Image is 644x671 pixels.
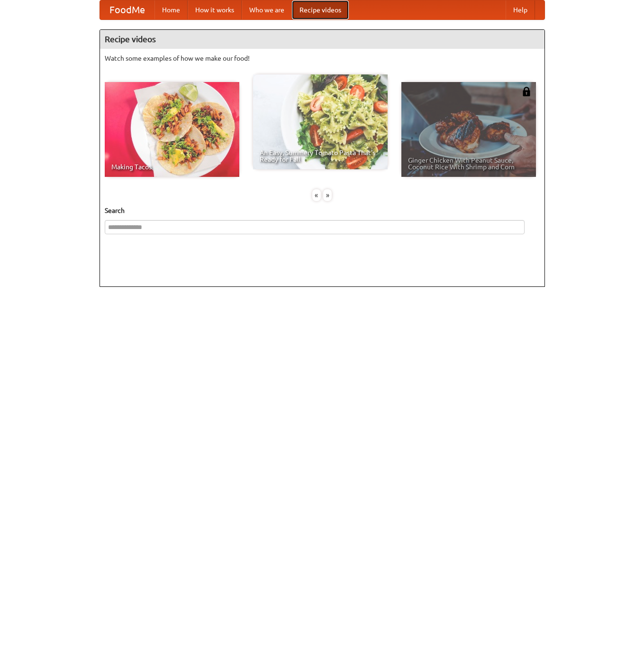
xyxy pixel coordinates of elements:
h4: Recipe videos [100,30,544,49]
div: « [312,189,321,201]
span: Making Tacos [111,164,233,170]
span: An Easy, Summery Tomato Pasta That's Ready for Fall [260,149,381,163]
a: How it works [188,0,242,19]
a: FoodMe [100,0,154,19]
div: » [323,189,332,201]
a: Who we are [242,0,292,19]
h5: Search [105,206,540,215]
p: Watch some examples of how we make our food! [105,54,540,63]
a: Home [154,0,188,19]
img: 483408.png [522,87,531,96]
a: Help [506,0,535,19]
a: Recipe videos [292,0,349,19]
a: Making Tacos [105,82,239,177]
a: An Easy, Summery Tomato Pasta That's Ready for Fall [253,74,388,169]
